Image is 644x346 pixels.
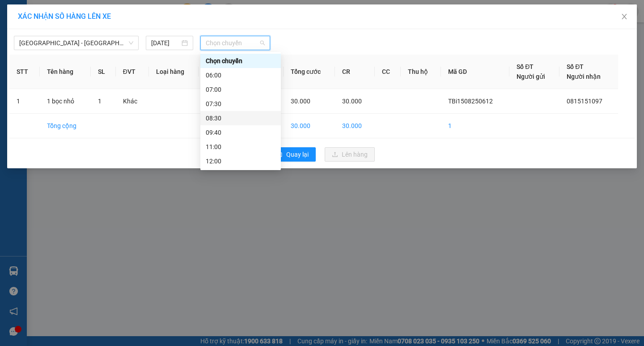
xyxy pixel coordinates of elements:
[567,63,584,70] span: Số ĐT
[30,60,70,68] span: 0815151097
[291,98,310,105] span: 30.000
[375,55,401,89] th: CC
[517,73,545,80] span: Người gửi
[116,55,149,89] th: ĐVT
[284,114,335,138] td: 30.000
[52,13,82,20] strong: HOTLINE :
[19,5,115,12] strong: CÔNG TY VẬN TẢI ĐỨC TRƯỞNG
[269,147,316,162] button: rollbackQuay lại
[441,114,510,138] td: 1
[40,114,91,138] td: Tổng cộng
[40,55,91,89] th: Tên hàng
[284,55,335,89] th: Tổng cước
[441,55,510,89] th: Mã GD
[401,55,441,89] th: Thu hộ
[335,55,375,89] th: CR
[18,12,111,21] span: XÁC NHẬN SỐ HÀNG LÊN XE
[206,36,265,50] span: Chọn chuyến
[206,142,275,152] div: 11:00
[9,89,40,114] td: 1
[567,73,601,80] span: Người nhận
[206,56,275,66] div: Chọn chuyến
[206,128,275,137] div: 09:40
[286,150,309,159] span: Quay lại
[149,55,199,89] th: Loại hàng
[28,60,70,68] span: -
[206,113,275,123] div: 08:30
[19,36,133,50] span: Hà Nội - Thái Thụy (45 chỗ)
[206,85,275,94] div: 07:00
[567,98,602,105] span: 0815151097
[91,55,116,89] th: SL
[206,70,275,80] div: 06:00
[206,156,275,166] div: 12:00
[448,98,493,105] span: TBi1508250612
[325,147,375,162] button: uploadLên hàng
[342,98,362,105] span: 30.000
[98,98,102,105] span: 1
[517,63,534,70] span: Số ĐT
[7,36,16,43] span: Gửi
[151,38,180,48] input: 15/08/2025
[199,55,240,89] th: Ghi chú
[206,99,275,109] div: 07:30
[9,55,40,89] th: STT
[26,23,28,30] span: -
[116,89,149,114] td: Khác
[335,114,375,138] td: 30.000
[612,4,637,30] button: Close
[200,54,281,68] div: Chọn chuyến
[621,13,628,20] span: close
[40,89,91,114] td: 1 bọc nhỏ
[26,32,110,56] span: 14 [PERSON_NAME], [PERSON_NAME]
[26,32,110,56] span: VP [PERSON_NAME] -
